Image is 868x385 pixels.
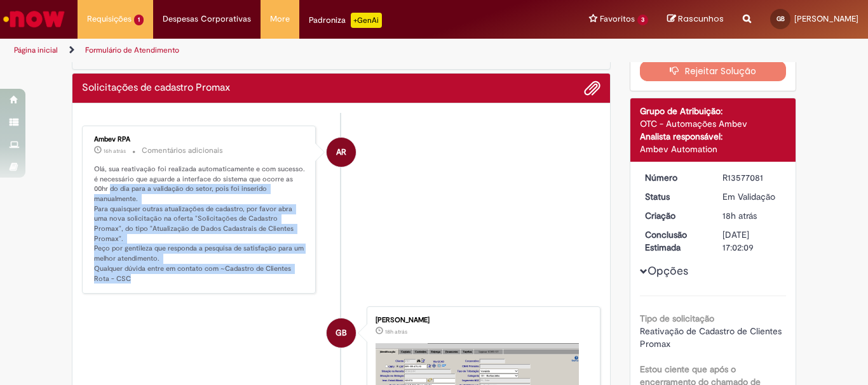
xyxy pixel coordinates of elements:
dt: Criação [635,209,714,222]
dt: Status [635,190,714,203]
span: 3 [637,15,648,25]
p: Olá, sua reativação foi realizada automaticamente e com sucesso. é necessário que aguarde a inter... [94,164,306,284]
div: Ambev RPA [327,138,356,167]
dt: Número [635,171,714,184]
div: Em Validação [722,190,782,203]
span: [PERSON_NAME] [794,13,858,24]
small: Comentários adicionais [142,145,223,156]
dt: Conclusão Estimada [635,228,714,254]
span: GB [776,15,785,23]
span: Favoritos [600,13,635,25]
span: Reativação de Cadastro de Clientes Promax [640,325,784,349]
button: Rejeitar Solução [640,61,787,81]
span: 18h atrás [385,328,407,336]
time: 29/09/2025 14:02:00 [722,210,757,221]
div: [PERSON_NAME] [376,316,587,324]
ul: Trilhas de página [10,39,569,62]
time: 29/09/2025 16:08:35 [104,147,126,155]
div: Gabriella de Oliveira Bittencourt [327,318,356,348]
span: 18h atrás [722,210,757,221]
div: Ambev RPA [94,136,306,143]
span: Rascunhos [678,13,724,25]
a: Página inicial [14,45,58,55]
div: Ambev Automation [640,143,787,155]
div: Analista responsável: [640,130,787,143]
span: 16h atrás [104,147,126,155]
p: +GenAi [351,13,382,28]
span: Despesas Corporativas [163,13,251,25]
div: 29/09/2025 14:02:00 [722,209,782,222]
img: ServiceNow [1,6,67,32]
button: Adicionar anexos [584,80,600,96]
div: R13577081 [722,171,782,184]
span: AR [336,137,346,167]
div: Padroniza [309,13,382,28]
span: Requisições [87,13,132,25]
span: More [270,13,290,25]
div: Grupo de Atribuição: [640,105,787,117]
time: 29/09/2025 13:58:04 [385,328,407,336]
a: Formulário de Atendimento [85,45,179,55]
span: 1 [134,15,144,25]
div: OTC - Automações Ambev [640,117,787,130]
a: Rascunhos [667,13,724,25]
h2: Solicitações de cadastro Promax Histórico de tíquete [82,82,230,94]
span: GB [336,318,347,348]
b: Tipo de solicitação [640,313,714,324]
div: [DATE] 17:02:09 [722,228,782,254]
